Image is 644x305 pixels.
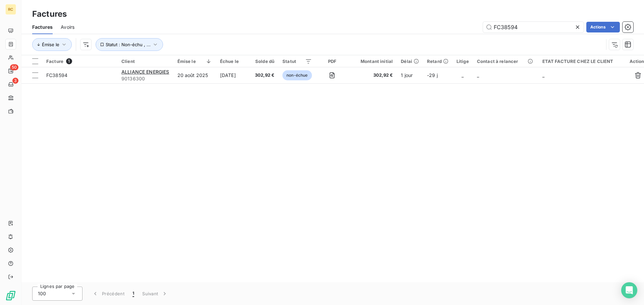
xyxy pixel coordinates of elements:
span: 1 [132,290,134,297]
a: 3 [5,79,16,90]
button: 1 [128,287,138,301]
span: 302,92 € [255,72,274,79]
div: Open Intercom Messenger [621,282,637,298]
span: 302,92 € [353,72,393,79]
button: Précédent [88,287,128,301]
span: Émise le [42,42,59,47]
span: _ [542,72,544,78]
button: Statut : Non-échu , ... [96,38,163,51]
div: Échue le [220,59,247,64]
div: PDF [320,59,344,64]
span: 100 [38,290,46,297]
td: [DATE] [216,67,251,83]
span: Facture [46,59,63,64]
button: Actions [586,22,620,32]
span: 3 [12,78,18,84]
h3: Factures [32,8,67,20]
div: Émise le [177,59,212,64]
button: Suivant [138,287,172,301]
span: _ [462,72,464,78]
span: ALLIANCE ENERGIES [121,69,169,75]
span: 90136300 [121,75,169,82]
span: Avoirs [61,24,74,30]
div: Litige [457,59,469,64]
div: Statut [282,59,312,64]
div: Délai [401,59,419,64]
div: Solde dû [255,59,274,64]
span: _ [477,72,479,78]
div: RC [5,4,16,15]
td: 1 jour [397,67,423,83]
span: FC38594 [46,72,67,78]
span: Factures [32,24,53,30]
div: Montant initial [353,59,393,64]
img: Logo LeanPay [5,290,16,301]
div: Retard [427,59,448,64]
div: ETAT FACTURE CHEZ LE CLIENT [542,59,622,64]
a: 50 [5,66,16,76]
span: 50 [10,64,18,70]
div: Client [121,59,169,64]
span: Statut : Non-échu , ... [106,42,151,47]
button: Émise le [32,38,72,51]
span: 1 [66,58,72,64]
div: Contact à relancer [477,59,534,64]
span: -29 j [427,72,438,78]
input: Rechercher [483,22,584,32]
span: non-échue [282,70,312,80]
td: 20 août 2025 [173,67,216,83]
